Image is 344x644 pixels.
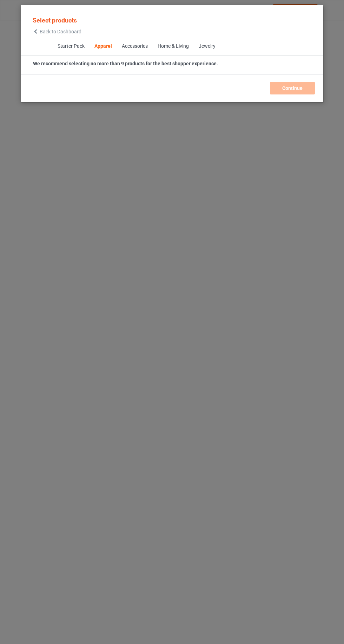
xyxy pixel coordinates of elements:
[121,43,147,50] div: Accessories
[40,29,81,34] span: Back to Dashboard
[52,38,89,55] span: Starter Pack
[33,17,77,24] span: Select products
[94,43,112,50] div: Apparel
[157,43,188,50] div: Home & Living
[33,61,218,66] strong: We recommend selecting no more than 9 products for the best shopper experience.
[198,43,215,50] div: Jewelry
